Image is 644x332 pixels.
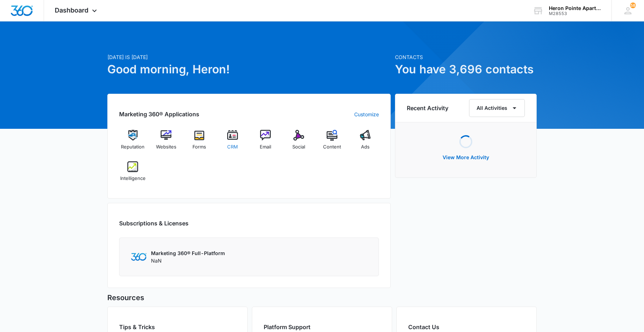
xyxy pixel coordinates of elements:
[119,161,147,187] a: Intelligence
[354,111,379,118] a: Customize
[435,149,496,166] button: View More Activity
[107,61,391,78] h1: Good morning, Heron!
[264,323,380,331] h2: Platform Support
[395,61,537,78] h1: You have 3,696 contacts
[252,130,279,156] a: Email
[219,130,246,156] a: CRM
[318,130,346,156] a: Content
[630,3,636,8] div: notifications count
[151,249,225,264] div: NaN
[121,143,145,151] span: Reputation
[119,323,236,331] h2: Tips & Tricks
[186,130,213,156] a: Forms
[285,130,313,156] a: Social
[152,130,180,156] a: Websites
[107,53,391,61] p: [DATE] is [DATE]
[119,219,189,228] h2: Subscriptions & Licenses
[151,249,225,257] p: Marketing 360® Full-Platform
[549,5,601,11] div: account name
[630,3,636,8] span: 58
[107,292,537,303] h5: Resources
[408,323,525,331] h2: Contact Us
[55,6,88,14] span: Dashboard
[407,104,448,112] h6: Recent Activity
[156,143,176,151] span: Websites
[323,143,341,151] span: Content
[131,253,147,260] img: Marketing 360 Logo
[351,130,379,156] a: Ads
[361,143,370,151] span: Ads
[549,11,601,16] div: account id
[292,143,305,151] span: Social
[119,130,147,156] a: Reputation
[227,143,238,151] span: CRM
[120,175,146,182] span: Intelligence
[469,99,525,117] button: All Activities
[192,143,206,151] span: Forms
[395,53,537,61] p: Contacts
[260,143,271,151] span: Email
[119,110,199,118] h2: Marketing 360® Applications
